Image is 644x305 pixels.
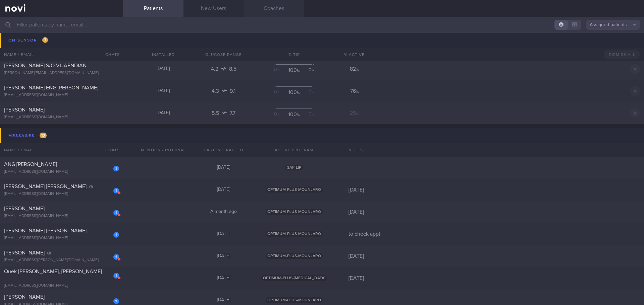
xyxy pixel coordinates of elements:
sub: % [312,91,314,94]
span: [PERSON_NAME] [PERSON_NAME] [4,41,87,46]
span: [PERSON_NAME] [PERSON_NAME] [4,228,87,233]
div: A month ago [194,209,254,215]
span: [PERSON_NAME] [PERSON_NAME] [4,184,87,189]
div: [DATE] [344,209,644,215]
span: OPTIMUM-PLUS-MOUNJARO [266,231,323,237]
div: 0 [274,45,286,52]
div: 0 [302,89,314,96]
div: 27 [334,44,375,50]
sub: % [296,47,299,51]
button: Assigned patients [586,20,640,30]
div: 0 [302,111,314,118]
span: ANG [PERSON_NAME] [4,162,57,167]
span: 8.2 [229,44,236,50]
sub: % [277,69,280,72]
sub: % [297,91,300,95]
sub: % [277,47,280,50]
span: 9.1 [230,88,235,94]
div: 1 [113,210,119,216]
span: [PERSON_NAME] [4,250,45,255]
sub: % [277,91,280,94]
span: 10 [40,133,47,138]
div: 1 [113,298,119,304]
div: 1 [113,232,119,238]
div: 94 [288,45,300,52]
span: [PERSON_NAME] [4,206,45,211]
div: Mention / Internal [133,143,194,157]
div: [DATE] [194,253,254,259]
sub: % [312,113,314,116]
div: [DATE] [133,66,194,72]
div: to check appt [344,231,644,237]
div: [EMAIL_ADDRESS][DOMAIN_NAME] [4,169,119,174]
sub: % [356,90,359,94]
span: [PERSON_NAME] S/O VIJAENDIAN [4,63,87,68]
div: Notes [344,143,644,157]
sub: % [312,69,314,72]
div: [DATE] [194,297,254,303]
span: 8.5 [229,66,236,72]
div: [DATE] [344,253,644,259]
div: [DATE] [133,44,194,50]
div: [DATE] [133,88,194,94]
sub: % [356,68,359,72]
div: 1 [113,188,119,194]
sub: % [312,47,314,50]
sub: % [297,69,300,73]
span: 5.4 [211,44,220,50]
div: [PERSON_NAME][EMAIL_ADDRESS][DOMAIN_NAME] [4,71,119,76]
span: 4.3 [212,88,220,94]
div: [DATE] [344,186,644,193]
div: [EMAIL_ADDRESS][DOMAIN_NAME] [4,115,119,120]
div: 100 [288,89,300,96]
div: Last Interacted [194,143,254,157]
div: Messages [7,131,48,140]
sub: % [356,112,359,116]
span: OPTIMUM-PLUS-MOUNJARO [266,297,323,303]
div: 82 [334,66,375,72]
div: 1 [113,273,119,279]
div: [EMAIL_ADDRESS][DOMAIN_NAME] [4,49,119,54]
div: [EMAIL_ADDRESS][DOMAIN_NAME] [4,93,119,98]
span: Quek [PERSON_NAME], [PERSON_NAME] [4,269,102,274]
div: 0 [274,111,286,118]
div: [EMAIL_ADDRESS][DOMAIN_NAME] [4,192,119,197]
span: [PERSON_NAME] [4,107,45,112]
div: 6 [302,45,314,52]
div: [DATE] [344,275,644,282]
div: 25 [334,110,375,117]
div: [DATE] [194,187,254,193]
sub: % [277,113,280,116]
span: 4.2 [211,66,220,72]
span: OPTIMUM-PLUS-MOUNJARO [266,187,323,193]
span: 7.7 [230,110,235,116]
span: [PERSON_NAME] ENG [PERSON_NAME] [4,85,98,90]
div: [DATE] [194,275,254,281]
div: 0 [274,89,286,96]
div: 0 [302,67,314,74]
span: OPTIMUM-PLUS-MOUNJARO [266,209,323,215]
span: SAF-LIP [285,165,303,170]
sub: % [356,46,359,50]
span: OPTIMUM-PLUS-MOUNJARO [266,253,323,259]
div: 76 [334,88,375,94]
div: 100 [288,111,300,118]
div: Active Program [254,143,334,157]
div: [EMAIL_ADDRESS][DOMAIN_NAME] [4,283,119,288]
span: [PERSON_NAME] [4,294,45,300]
div: [EMAIL_ADDRESS][DOMAIN_NAME] [4,214,119,219]
div: 1 [113,254,119,260]
sub: % [297,113,300,117]
div: [DATE] [194,231,254,237]
div: [EMAIL_ADDRESS][PERSON_NAME][DOMAIN_NAME] [4,258,119,263]
div: 100 [288,67,300,74]
span: OPTIMUM-PLUS-[MEDICAL_DATA] [261,275,327,281]
div: [DATE] [194,165,254,171]
div: [DATE] [133,110,194,116]
div: Chats [96,143,123,157]
div: [EMAIL_ADDRESS][DOMAIN_NAME] [4,236,119,241]
div: 1 [113,166,119,171]
span: 5.5 [212,110,220,116]
div: 0 [274,67,286,74]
